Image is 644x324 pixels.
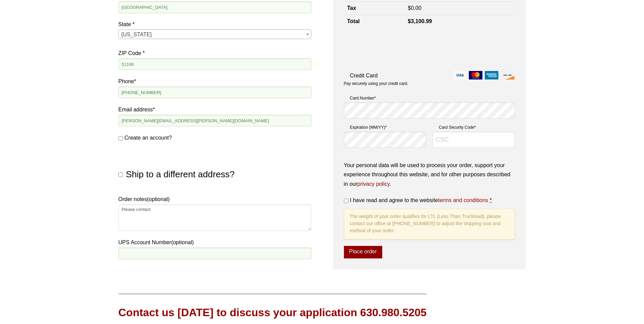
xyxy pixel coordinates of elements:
label: Order notes [118,195,311,204]
label: Credit Card [344,71,515,80]
span: $ [408,5,411,11]
p: Your personal data will be used to process your order, support your experience throughout this we... [344,161,515,188]
th: Total [344,15,405,28]
input: Ship to a different address? [118,173,123,177]
p: The weight of your order qualifies for LTL (Less Than Truckload), please contact our office at [P... [344,209,515,239]
span: $ [408,18,411,24]
bdi: 3,100.99 [408,18,432,24]
p: Pay securely using your credit card. [344,81,515,87]
label: State [118,20,311,29]
button: Place order [344,246,382,259]
img: visa [453,71,466,79]
iframe: reCAPTCHA [344,35,447,62]
img: mastercard [469,71,482,79]
fieldset: Payment Info [344,92,515,154]
input: I have read and agree to the websiteterms and conditions * [344,199,348,203]
label: UPS Account Number [118,238,311,247]
span: (optional) [171,239,194,245]
span: Create an account? [125,135,172,141]
th: Tax [344,2,405,15]
bdi: 0.00 [408,5,421,11]
span: Ship to a different address? [126,169,235,179]
abbr: required [490,197,492,203]
div: Contact us [DATE] to discuss your application 630.980.5205 [118,305,427,320]
input: CSC [433,132,515,148]
label: Phone [118,77,311,86]
label: Card Number [344,95,515,102]
img: discover [501,71,514,79]
label: Email address [118,105,311,114]
label: ZIP Code [118,49,311,58]
img: amex [485,71,498,79]
label: Expiration (MM/YY) [344,124,426,131]
a: terms and conditions [438,197,488,203]
label: Card Security Code [433,124,515,131]
span: State [118,30,311,39]
span: I have read and agree to the website [350,197,488,203]
span: Iowa [119,30,311,39]
span: (optional) [147,196,170,202]
a: privacy policy [357,181,390,187]
input: Create an account? [118,136,123,141]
